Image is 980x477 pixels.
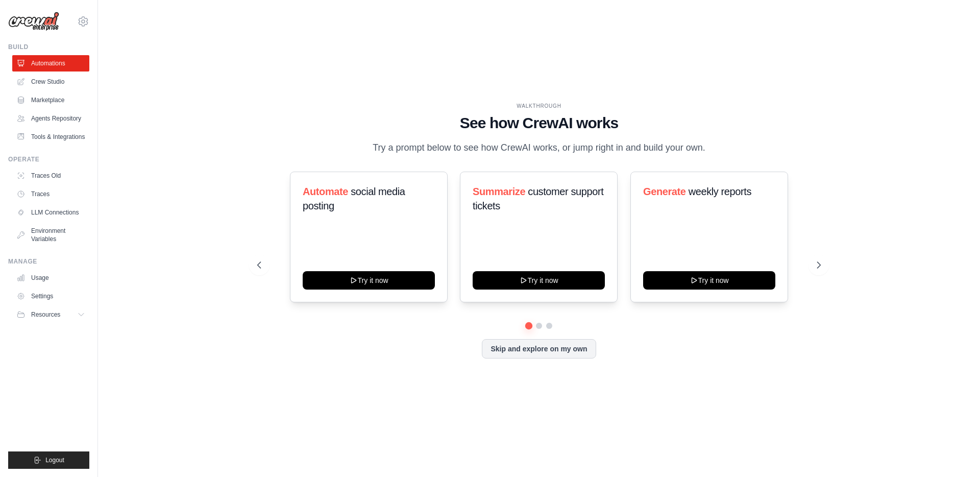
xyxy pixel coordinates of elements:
[12,55,89,71] a: Automations
[473,271,605,290] button: Try it now
[643,186,686,197] span: Generate
[31,311,60,319] span: Resources
[303,186,405,211] span: social media posting
[12,204,89,221] a: LLM Connections
[12,129,89,145] a: Tools & Integrations
[12,306,89,323] button: Resources
[257,102,821,110] div: WALKTHROUGH
[688,186,751,197] span: weekly reports
[12,168,89,184] a: Traces Old
[12,186,89,202] a: Traces
[8,43,89,51] div: Build
[8,451,89,469] button: Logout
[367,140,710,155] p: Try a prompt below to see how CrewAI works, or jump right in and build your own.
[8,257,89,266] div: Manage
[12,270,89,286] a: Usage
[12,288,89,304] a: Settings
[473,186,525,197] span: Summarize
[303,271,435,290] button: Try it now
[12,74,89,90] a: Crew Studio
[12,110,89,127] a: Agents Repository
[12,223,89,247] a: Environment Variables
[8,12,59,31] img: Logo
[643,271,775,290] button: Try it now
[12,92,89,108] a: Marketplace
[257,114,821,132] h1: See how CrewAI works
[45,456,64,464] span: Logout
[303,186,348,197] span: Automate
[482,339,596,359] button: Skip and explore on my own
[473,186,603,211] span: customer support tickets
[8,155,89,163] div: Operate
